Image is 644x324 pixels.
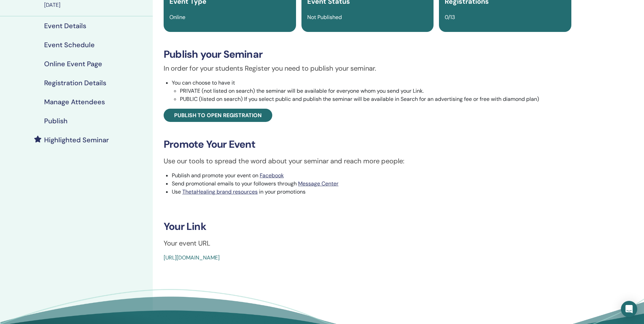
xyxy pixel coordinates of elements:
li: You can choose to have it [172,79,571,103]
div: [DATE] [44,1,149,9]
h4: Manage Attendees [44,98,105,106]
span: Online [169,14,185,21]
h4: Registration Details [44,79,106,87]
p: Your event URL [164,238,571,248]
li: Send promotional emails to your followers through [172,180,571,188]
a: Facebook [260,172,284,179]
h4: Highlighted Seminar [44,136,109,144]
li: PRIVATE (not listed on search) the seminar will be available for everyone whom you send your Link. [180,87,571,95]
p: Use our tools to spread the word about your seminar and reach more people: [164,156,571,166]
span: 0/13 [445,14,455,21]
h3: Promote Your Event [164,138,571,150]
li: Use in your promotions [172,188,571,196]
h4: Event Details [44,22,86,30]
h4: Event Schedule [44,41,95,49]
h3: Your Link [164,220,571,233]
a: ThetaHealing brand resources [182,188,258,195]
div: Open Intercom Messenger [621,301,637,317]
h4: Publish [44,117,68,125]
a: Publish to open registration [164,109,272,122]
li: PUBLIC (listed on search) If you select public and publish the seminar will be available in Searc... [180,95,571,103]
span: Publish to open registration [174,112,262,119]
a: [URL][DOMAIN_NAME] [164,254,220,261]
p: In order for your students Register you need to publish your seminar. [164,63,571,73]
span: Not Published [307,14,342,21]
h4: Online Event Page [44,60,102,68]
a: Message Center [298,180,338,187]
h3: Publish your Seminar [164,48,571,60]
li: Publish and promote your event on [172,172,571,180]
